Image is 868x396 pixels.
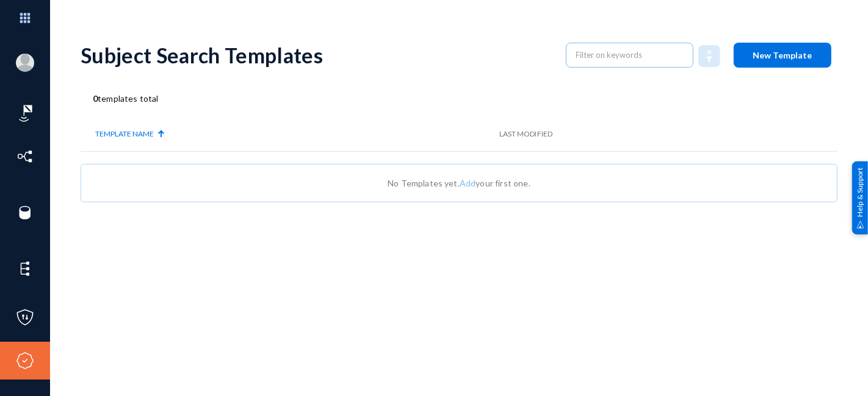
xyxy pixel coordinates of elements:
img: icon-inventory.svg [16,147,34,166]
img: icon-compliance.svg [16,352,34,370]
span: New Template [753,50,812,60]
img: blank-profile-picture.png [16,54,34,72]
img: icon-sources.svg [16,203,34,222]
span: No Templates yet. your first one. [388,178,530,188]
b: 0 [93,93,98,104]
div: Subject Search Templates [81,43,554,68]
input: Filter on keywords [576,46,684,64]
img: icon-elements.svg [16,260,34,278]
div: templates total [81,92,837,105]
a: Add [460,178,476,188]
div: Template Name [95,129,499,140]
div: Template Name [95,129,154,140]
th: Last Modified [499,117,765,151]
img: icon-policies.svg [16,308,34,327]
button: New Template [734,43,831,68]
img: help_support.svg [856,221,864,228]
img: app launcher [7,5,43,31]
img: icon-risk-sonar.svg [16,104,34,122]
div: Help & Support [852,161,868,235]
